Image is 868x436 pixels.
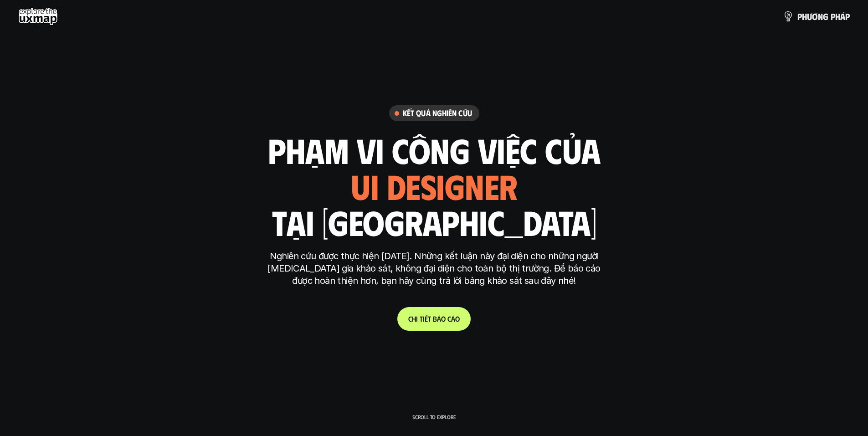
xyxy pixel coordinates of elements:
span: ế [425,314,428,323]
span: C [408,314,412,323]
span: o [441,314,446,323]
span: i [416,314,418,323]
span: o [455,314,460,323]
p: Nghiên cứu được thực hiện [DATE]. Những kết luận này đại diện cho những người [MEDICAL_DATA] gia ... [263,250,605,287]
span: h [412,314,416,323]
a: phươngpháp [783,7,850,26]
span: á [451,314,455,323]
h6: Kết quả nghiên cứu [403,108,472,118]
span: h [835,11,840,21]
span: á [840,11,845,21]
span: c [447,314,451,323]
span: p [797,11,802,21]
span: t [420,314,423,323]
h1: tại [GEOGRAPHIC_DATA] [272,203,596,241]
span: b [433,314,437,323]
span: h [802,11,807,21]
span: p [831,11,835,21]
span: p [845,11,850,21]
span: ơ [812,11,818,21]
span: i [423,314,425,323]
span: n [818,11,823,21]
h1: phạm vi công việc của [268,131,601,169]
span: t [428,314,431,323]
span: g [823,11,828,21]
p: Scroll to explore [412,414,456,420]
span: á [437,314,441,323]
span: ư [807,11,812,21]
